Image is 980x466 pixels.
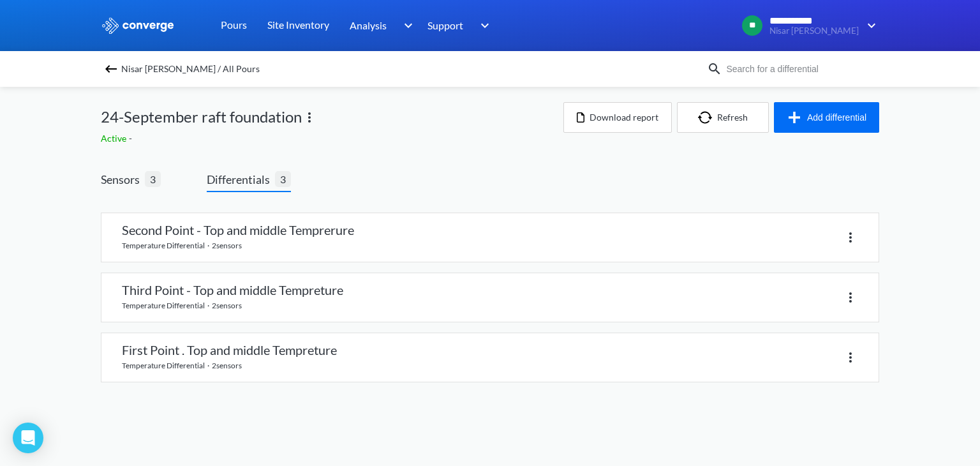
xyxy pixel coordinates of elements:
[101,105,302,129] span: 24-September raft foundation
[396,18,416,33] img: downArrow.svg
[350,17,387,33] span: Analysis
[472,18,493,33] img: downArrow.svg
[677,102,769,133] button: Refresh
[101,170,145,188] span: Sensors
[13,423,43,453] div: Open Intercom Messenger
[129,133,135,144] span: -
[843,230,858,245] img: more.svg
[577,112,584,123] img: icon-file.svg
[698,111,717,124] img: icon-refresh.svg
[302,110,317,125] img: more.svg
[101,133,129,144] span: Active
[843,350,858,365] img: more.svg
[859,18,879,33] img: downArrow.svg
[787,110,807,125] img: icon-plus.svg
[843,290,858,305] img: more.svg
[707,61,722,77] img: icon-search.svg
[427,17,463,33] span: Support
[101,17,175,34] img: logo_ewhite.svg
[121,60,260,78] span: Nisar [PERSON_NAME] / All Pours
[275,171,291,187] span: 3
[145,171,161,187] span: 3
[103,61,119,77] img: backspace.svg
[722,62,877,76] input: Search for a differential
[769,26,859,36] span: Nisar [PERSON_NAME]
[563,102,672,133] button: Download report
[207,170,275,188] span: Differentials
[774,102,879,133] button: Add differential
